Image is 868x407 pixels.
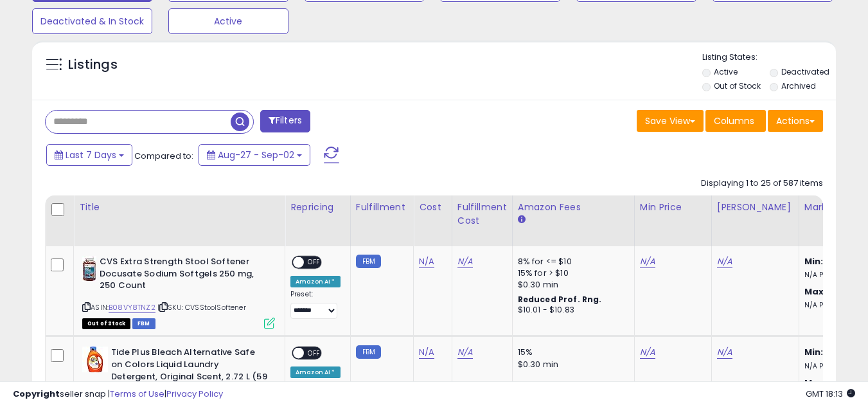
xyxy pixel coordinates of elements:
h5: Listings [68,56,118,74]
p: Listing States: [702,51,836,64]
div: 15% for > $10 [518,267,624,279]
button: Filters [260,110,310,132]
div: $0.30 min [518,359,624,370]
button: Actions [768,110,823,132]
label: Deactivated [781,66,829,77]
a: N/A [717,346,732,359]
button: Aug-27 - Sep-02 [199,144,310,166]
span: 2025-09-10 18:13 GMT [806,388,855,400]
div: $10.01 - $10.83 [518,305,624,316]
button: Active [168,8,288,34]
b: Min: [804,346,824,358]
a: B08VY8TNZ2 [109,302,155,313]
a: N/A [640,346,655,359]
span: Columns [714,114,754,127]
div: Cost [419,201,447,214]
div: Fulfillment Cost [457,201,507,228]
div: Amazon AI * [290,276,341,287]
small: FBM [356,255,381,268]
a: N/A [457,255,473,268]
a: N/A [419,255,434,268]
label: Archived [781,80,816,91]
a: N/A [457,346,473,359]
button: Deactivated & In Stock [32,8,152,34]
b: Min: [804,255,824,267]
span: OFF [304,348,324,359]
div: Title [79,201,279,214]
a: N/A [419,346,434,359]
b: Tide Plus Bleach Alternative Safe on Colors Liquid Laundry Detergent, Original Scent, 2.72 L (59 ... [111,347,267,397]
div: 15% [518,347,624,358]
a: N/A [640,255,655,268]
div: Preset: [290,290,341,319]
small: Amazon Fees. [518,214,526,226]
label: Out of Stock [714,80,761,91]
label: Active [714,66,738,77]
div: Fulfillment [356,201,408,214]
img: 41Ri4z67qwL._SL40_.jpg [82,347,108,372]
img: 41lo2wPRusL._SL40_.jpg [82,256,96,282]
div: ASIN: [82,256,275,327]
b: Max: [804,285,827,298]
strong: Copyright [13,388,60,400]
small: FBM [356,345,381,359]
div: Repricing [290,201,345,214]
a: Terms of Use [110,388,164,400]
span: Compared to: [134,150,193,162]
div: $0.30 min [518,279,624,291]
span: Aug-27 - Sep-02 [218,149,294,161]
div: Amazon AI * [290,366,341,378]
div: [PERSON_NAME] [717,201,793,214]
span: All listings that are currently out of stock and unavailable for purchase on Amazon [82,318,130,329]
button: Save View [637,110,704,132]
div: seller snap | | [13,388,223,401]
a: N/A [717,255,732,268]
b: CVS Extra Strength Stool Softener Docusate Sodium Softgels 250 mg, 250 Count [100,256,256,295]
span: FBM [132,318,155,329]
button: Columns [705,110,766,132]
a: Privacy Policy [166,388,223,400]
div: Min Price [640,201,706,214]
div: Amazon Fees [518,201,629,214]
div: Displaying 1 to 25 of 587 items [701,177,823,190]
div: 8% for <= $10 [518,256,624,267]
b: Reduced Prof. Rng. [518,294,602,305]
span: OFF [304,257,324,268]
span: Last 7 Days [66,149,116,161]
span: | SKU: CVSStoolSoftener [157,302,246,312]
button: Last 7 Days [46,144,132,166]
